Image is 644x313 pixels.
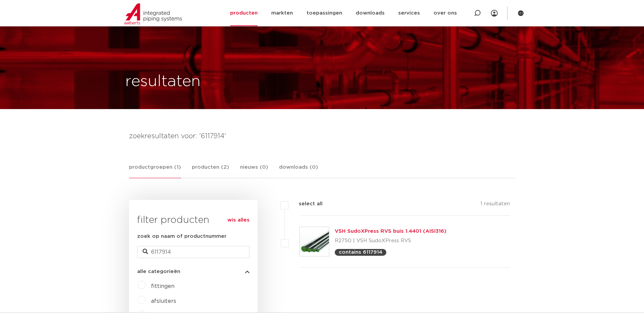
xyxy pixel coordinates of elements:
a: producten (2) [192,163,229,178]
label: zoek op naam of productnummer [137,232,226,241]
button: alle categorieën [137,269,250,274]
a: wis alles [227,216,250,224]
img: Thumbnail for VSH SudoXPress RVS buis 1.4401 (AISI316) [300,227,329,256]
input: zoeken [137,246,250,258]
a: nieuws (0) [240,163,268,178]
a: fittingen [151,284,174,289]
h1: resultaten [125,71,201,92]
h3: filter producten [137,213,250,227]
p: R2750 | VSH SudoXPress RVS [335,235,446,246]
p: 1 resultaten [480,200,510,210]
a: VSH SudoXPress RVS buis 1.4401 (AISI316) [335,229,446,234]
a: downloads (0) [279,163,318,178]
p: contains 6117914 [339,250,382,255]
span: alle categorieën [137,269,180,274]
a: afsluiters [151,298,176,304]
a: productgroepen (1) [129,163,181,178]
h4: zoekresultaten voor: '6117914' [129,131,515,142]
label: select all [289,200,323,208]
